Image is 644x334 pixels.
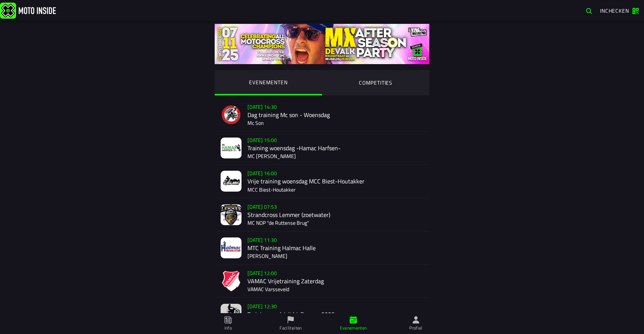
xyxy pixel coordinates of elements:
[596,4,643,17] a: Inchecken
[215,198,429,231] a: event-image[DATE] 07:53Strandcross Lemmer (zoetwater)MC NOP "de Ruttense Brug"
[221,204,241,225] img: event-image
[215,231,429,265] a: event-image[DATE] 11:30MTC Training Halmac Halle[PERSON_NAME]
[215,265,429,298] a: event-image[DATE] 12:00VAMAC Vrijetraining ZaterdagVAMAC Varsseveld
[224,325,232,331] ion-label: Info
[221,304,241,325] img: event-image
[221,271,241,292] img: event-image
[600,7,629,15] span: Inchecken
[221,237,241,258] img: event-image
[215,132,429,165] a: event-image[DATE] 15:00Training woensdag -Hamac Harfsen-MC [PERSON_NAME]
[280,325,302,331] ion-label: Faciliteiten
[340,325,367,331] ion-label: Evenementen
[221,104,241,125] img: event-image
[409,325,423,331] ion-label: Profiel
[221,138,241,158] img: event-image
[215,165,429,198] a: event-image[DATE] 16:00Vrije training woensdag MCC Biest-HoutakkerMCC Biest-Houtakker
[215,98,429,132] a: event-image[DATE] 14:30Dag training Mc son - WoensdagMc Son
[215,298,429,331] a: event-image[DATE] 12:30Trainingswedstrijd 4 Dongen 2025MCT de Dreef
[215,24,429,64] img: yS2mQ5x6lEcu9W3BfYyVKNTZoCZvkN0rRC6TzDTC.jpg
[221,171,241,192] img: event-image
